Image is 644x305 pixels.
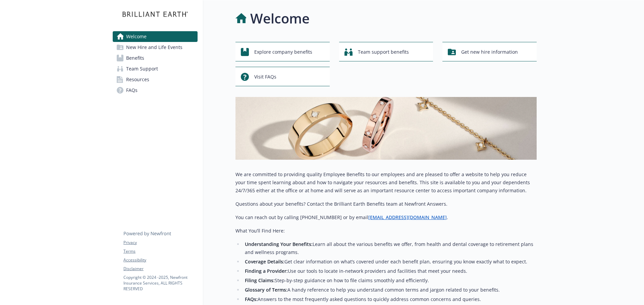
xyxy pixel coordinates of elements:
a: [EMAIL_ADDRESS][DOMAIN_NAME] [368,214,447,220]
a: Disclaimer [123,266,197,272]
strong: Glossary of Terms: [245,287,287,293]
a: Team Support [113,63,198,74]
p: Copyright © 2024 - 2025 , Newfront Insurance Services, ALL RIGHTS RESERVED [123,274,197,292]
span: Visit FAQs [254,70,276,83]
span: Resources [126,74,149,85]
strong: FAQs: [245,296,258,302]
span: Welcome [126,31,147,42]
strong: Understanding Your Benefits: [245,241,313,247]
strong: Coverage Details: [245,258,284,265]
a: Terms [123,248,197,254]
li: Step-by-step guidance on how to file claims smoothly and efficiently. [243,276,537,285]
p: We are committed to providing quality Employee Benefits to our employees and are pleased to offer... [235,170,537,195]
span: Benefits [126,53,144,63]
button: Visit FAQs [235,67,330,86]
li: Get clear information on what’s covered under each benefit plan, ensuring you know exactly what t... [243,258,537,266]
button: Get new hire information [442,42,537,61]
a: Privacy [123,240,197,246]
button: Team support benefits [339,42,433,61]
span: Team support benefits [358,46,409,58]
h1: Welcome [250,8,310,29]
img: overview page banner [235,97,537,160]
a: New Hire and Life Events [113,42,198,53]
span: New Hire and Life Events [126,42,182,53]
span: FAQs [126,85,138,96]
span: Team Support [126,63,158,74]
a: Accessibility [123,257,197,263]
li: A handy reference to help you understand common terms and jargon related to your benefits. [243,286,537,294]
p: Questions about your benefits? Contact the Brilliant Earth Benefits team at Newfront Answers. [235,200,537,208]
p: You can reach out by calling [PHONE_NUMBER] or by email . [235,213,537,221]
li: Use our tools to locate in-network providers and facilities that meet your needs. [243,267,537,275]
li: Learn all about the various benefits we offer, from health and dental coverage to retirement plan... [243,240,537,256]
strong: Filing Claims: [245,277,275,284]
a: Benefits [113,53,198,63]
strong: Finding a Provider: [245,268,288,274]
a: FAQs [113,85,198,96]
span: Explore company benefits [254,46,312,58]
a: Welcome [113,31,198,42]
button: Explore company benefits [235,42,330,61]
a: Resources [113,74,198,85]
li: Answers to the most frequently asked questions to quickly address common concerns and queries. [243,295,537,303]
span: Get new hire information [461,46,518,58]
p: What You’ll Find Here: [235,227,537,235]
